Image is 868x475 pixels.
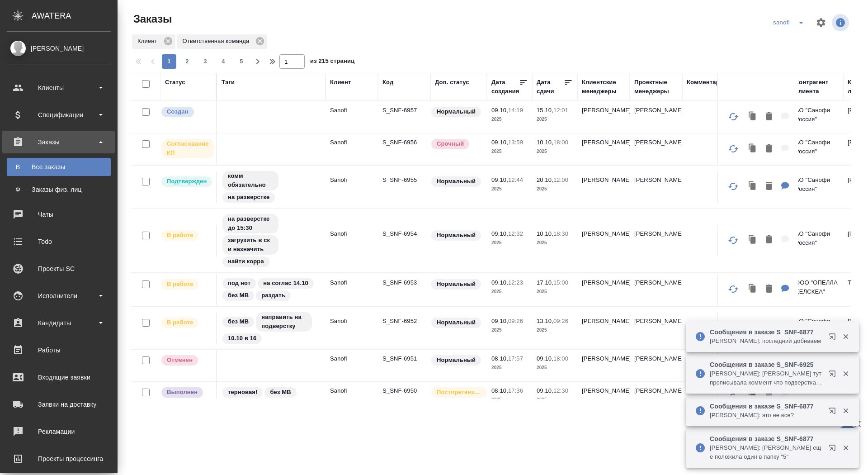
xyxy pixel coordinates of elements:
p: 12:23 [508,279,523,286]
div: Клиент [132,34,175,49]
p: В работе [167,318,193,327]
p: 2025 [491,287,528,296]
a: Проекты SC [2,257,115,280]
p: 09.10, [491,176,508,183]
p: Постпретензионный [437,388,482,397]
div: Выставляет ПМ после сдачи и проведения начислений. Последний этап для ПМа [160,386,212,399]
p: Отменен [167,356,193,365]
div: Статус по умолчанию для стандартных заказов [430,176,482,188]
p: Нормальный [437,231,476,240]
p: [PERSON_NAME]: последний добиваем [710,337,823,346]
td: [PERSON_NAME] [630,225,682,256]
p: АО "Санофи Россия" [795,106,839,124]
div: Доп. статус [435,78,469,87]
p: 2025 [537,115,573,124]
p: 14:19 [508,107,523,114]
p: 09.10, [491,107,508,114]
div: Ответственная команда [177,34,268,49]
p: 2025 [537,185,573,194]
button: Обновить [722,317,744,338]
p: Нормальный [437,177,476,186]
p: S_SNF-6953 [382,278,426,287]
p: 09:26 [508,318,523,324]
div: Выставляет ПМ после принятия заказа от КМа [160,229,212,242]
p: [PERSON_NAME]: это не все? [710,411,823,420]
a: Работы [2,339,115,361]
p: 2025 [491,363,528,372]
a: Чаты [2,203,115,226]
div: Статус по умолчанию для стандартных заказов [430,278,482,290]
button: Закрыть [836,370,855,378]
div: Дата создания [491,78,519,96]
span: 2 [180,57,194,66]
div: Статус по умолчанию для стандартных заказов [430,317,482,329]
button: Удалить [761,318,777,337]
span: 5 [234,57,249,66]
button: 4 [216,54,231,69]
p: 09.10, [537,355,553,362]
div: Выставляет ПМ после принятия заказа от КМа [160,278,212,290]
p: Ответственная команда [183,37,253,46]
button: Клонировать [744,280,761,299]
div: на разверстке до 15:30, загрузить в ск и назначить, найти корра [222,213,321,268]
div: Статус по умолчанию для стандартных заказов [430,106,482,118]
p: 17.10, [537,279,553,286]
p: на разверстке до 15:30 [228,214,273,233]
p: S_SNF-6951 [382,354,426,363]
div: Работы [7,343,111,357]
p: S_SNF-6955 [382,176,426,185]
p: Sanofi [330,386,373,395]
div: без МВ, направить на подверстку, 10.10 в 16 [222,311,321,345]
div: Статус по умолчанию для стандартных заказов [430,229,482,242]
p: 2025 [537,363,573,372]
p: 18:30 [553,230,568,237]
button: Закрыть [836,444,855,452]
div: Исполнители [7,289,111,303]
p: АО "Санофи Россия" [795,138,839,156]
p: Сообщения в заказе S_SNF-6925 [710,360,823,369]
p: под нот [228,279,250,288]
div: AWATERA [32,7,118,25]
p: 10.10, [537,230,553,237]
div: Комментарии для КМ [687,78,750,87]
p: 09.10, [491,279,508,286]
p: 2025 [537,147,573,156]
p: S_SNF-6956 [382,138,426,147]
button: Открыть в новой вкладке [823,439,845,461]
p: 09.10, [491,139,508,146]
a: Заявки на доставку [2,393,115,416]
button: Клонировать [744,140,761,158]
button: Открыть в новой вкладке [823,328,845,349]
div: Дата сдачи [537,78,564,96]
div: Код [382,78,393,87]
p: 17:36 [508,387,523,394]
button: Удалить [761,231,777,249]
p: без МВ [228,291,249,300]
div: [PERSON_NAME] [7,43,111,53]
p: ООО "ОПЕЛЛА ХЕЛСКЕА" [795,278,839,296]
td: [PERSON_NAME] [577,274,630,305]
div: Рекламации [7,425,111,438]
p: 2025 [537,395,573,404]
p: на разверстке [228,193,269,202]
p: направить на подверстку [261,313,307,331]
button: Клонировать [744,318,761,337]
td: [PERSON_NAME] [630,101,682,133]
button: 5 [234,54,249,69]
td: [PERSON_NAME] [577,225,630,256]
a: Проекты процессинга [2,447,115,470]
button: Клонировать [744,231,761,249]
p: 2025 [537,287,573,296]
td: [PERSON_NAME] [577,382,630,413]
p: 09:26 [553,318,568,324]
span: из 215 страниц [310,56,354,69]
td: [PERSON_NAME] [630,133,682,165]
div: Контрагент клиента [795,78,839,96]
p: 10.10, [537,139,553,146]
a: Входящие заявки [2,366,115,389]
td: [PERSON_NAME] [577,312,630,344]
td: [PERSON_NAME] [630,274,682,305]
td: [PERSON_NAME] [577,171,630,203]
p: 17:57 [508,355,523,362]
span: Посмотреть информацию [832,14,851,31]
